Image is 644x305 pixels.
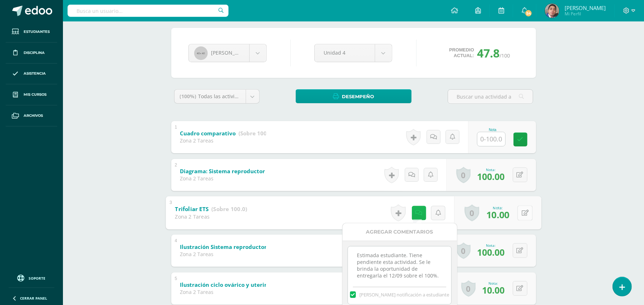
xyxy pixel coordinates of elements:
div: Zona 2 Tareas [180,251,266,257]
a: Diagrama: Sistema reproductor femenino [180,166,330,177]
span: 10.00 [482,284,505,296]
div: Agregar Comentarios [343,223,457,241]
span: [PERSON_NAME] [565,4,606,11]
span: Mis cursos [24,92,46,97]
a: 0 [464,204,479,221]
input: Busca un usuario... [68,5,228,17]
span: 100.00 [477,170,505,182]
a: Soporte [9,273,54,282]
span: 100.00 [477,246,505,258]
div: Nota: [486,205,510,210]
div: Nota: [477,243,505,248]
span: [PERSON_NAME] notificación a estudiante [359,291,449,298]
b: Ilustración ciclo ovárico y uterino [180,281,271,288]
b: Ilustración Sistema reproductor femenino [180,243,295,250]
a: Ilustración ciclo ovárico y uterino [180,279,309,291]
a: 0 [461,280,476,297]
a: Disciplina [6,42,57,64]
div: Nota [477,128,508,132]
span: Desempeño [342,90,374,103]
div: Zona 2 Tareas [180,137,266,144]
a: Ilustración Sistema reproductor femenino [180,241,332,253]
span: Todas las actividades de esta unidad [198,93,287,100]
span: Mi Perfil [565,11,606,17]
strong: (Sobre 100.0) [211,205,247,212]
span: (100%) [180,93,197,100]
div: Zona 2 Tareas [180,289,266,295]
span: [PERSON_NAME] [211,49,251,56]
span: 47.8 [477,45,500,61]
span: /100 [500,52,510,59]
a: Estudiantes [6,21,57,42]
span: Soporte [29,276,46,281]
a: 0 [456,167,471,183]
a: (100%)Todas las actividades de esta unidad [174,90,259,103]
strong: (Sobre 100.0) [239,130,274,137]
span: Disciplina [24,50,45,56]
img: 045b1e7a8ae5b45e72d08cce8d27521f.png [545,4,559,18]
a: Trifoliar ETS (Sobre 100.0) [175,203,247,215]
span: Unidad 4 [324,44,366,61]
textarea: Estimada estudiante. Tiene pendiente esta actividad. Se le brinda la oportunidad de entregarla el... [348,246,451,282]
a: Cuadro comparativo (Sobre 100.0) [180,128,274,139]
b: Trifoliar ETS [175,205,208,212]
b: Cuadro comparativo [180,130,236,137]
span: 54 [525,9,532,17]
span: Archivos [24,113,43,119]
a: Archivos [6,105,57,126]
input: 0-100.0 [477,132,505,146]
span: 10.00 [486,208,510,221]
span: Estudiantes [24,29,50,35]
a: Asistencia [6,64,57,85]
img: 40x40 [194,46,208,60]
a: Unidad 4 [315,44,392,62]
div: Nota: [482,281,505,286]
span: Cerrar panel [20,296,47,301]
input: Buscar una actividad aquí... [448,90,533,104]
div: Zona 2 Tareas [175,213,247,220]
span: Promedio actual: [449,47,474,59]
div: Nota: [477,167,505,172]
div: Zona 2 Tareas [180,175,266,182]
a: 0 [456,242,471,259]
span: Asistencia [24,71,46,76]
a: Desempeño [296,89,412,103]
a: Mis cursos [6,84,57,105]
a: [PERSON_NAME] [189,44,266,62]
b: Diagrama: Sistema reproductor femenino [180,167,293,175]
